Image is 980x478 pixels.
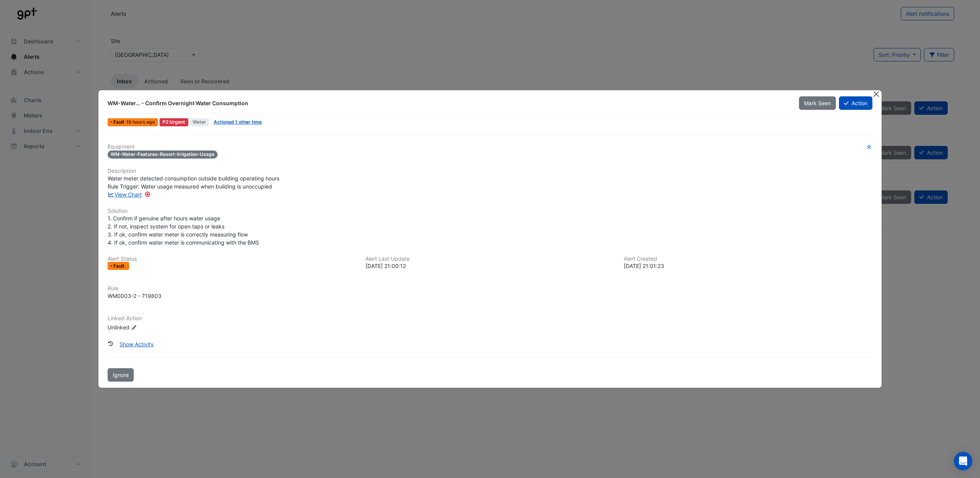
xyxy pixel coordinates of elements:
[159,118,188,126] div: P2 Urgent
[190,118,209,126] span: Water
[108,208,872,214] h6: Solution
[113,264,126,268] span: Fault
[624,262,872,270] div: [DATE] 21:01:23
[108,144,872,150] h6: Equipment
[365,262,614,270] div: [DATE] 21:00:12
[108,285,872,292] h6: Rule
[126,119,155,125] span: Sun 31-Aug-2025 21:00 AEST
[872,90,880,98] button: Close
[108,215,259,246] span: 1. Confirm if genuine after hours water usage 2. If not, inspect system for open taps or leaks 3....
[108,315,872,322] h6: Linked Action
[108,99,790,107] div: WM-Water... - Confirm Overnight Water Consumption
[365,256,614,262] h6: Alert Last Update
[108,151,218,159] span: WM-Water-Features-Resort-Irrigation-Usage
[624,256,872,262] h6: Alert Created
[108,168,872,174] h6: Description
[804,100,831,106] span: Mark Seen
[144,191,151,198] div: Tooltip anchor
[108,256,356,262] h6: Alert Status
[108,175,279,190] span: Water meter detected consumption outside building operating hours Rule Trigger: Water usage measu...
[839,96,872,110] button: Action
[108,191,142,198] a: View Chart
[113,120,126,124] span: Fault
[115,337,159,351] button: Show Activity
[131,325,137,331] fa-icon: Edit Linked Action
[214,119,262,125] a: Actioned 1 other time
[108,323,200,331] div: Unlinked
[108,292,161,300] div: WM0003-2 - 719803
[799,96,836,110] button: Mark Seen
[113,372,129,378] span: Ignore
[108,368,134,382] button: Ignore
[954,452,972,470] div: Open Intercom Messenger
